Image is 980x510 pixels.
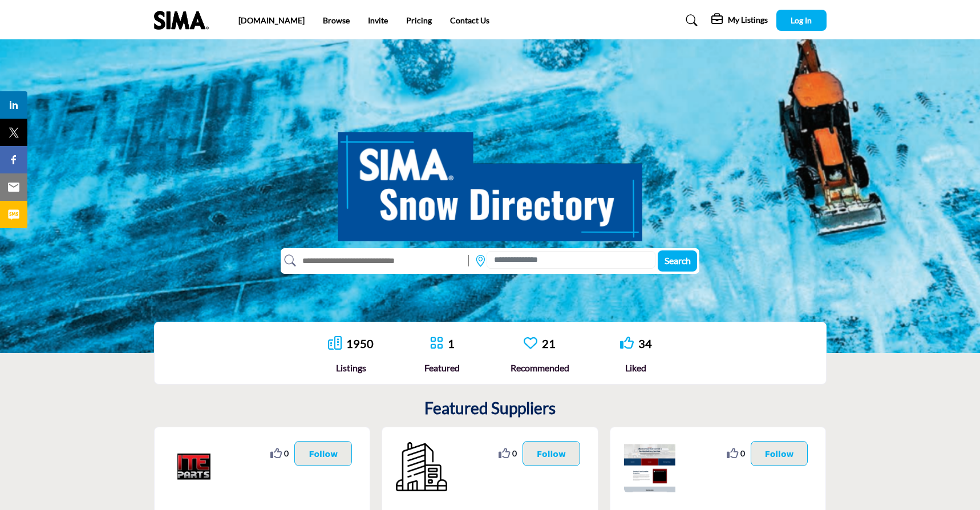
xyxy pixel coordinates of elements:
a: 1 [448,337,455,350]
span: 0 [284,447,289,459]
a: Contact Us [450,15,489,25]
img: SIMA Snow Directory [338,119,642,241]
img: Site Logo [154,11,214,30]
img: Henderson Products [396,441,447,492]
button: Search [658,250,697,272]
span: Search [665,255,691,266]
button: Follow [751,441,808,466]
a: 1950 [346,337,374,350]
img: Rectangle%203585.svg [465,252,472,269]
a: [DOMAIN_NAME] [238,15,305,25]
div: Featured [424,361,460,375]
span: Log In [791,15,812,25]
p: Follow [537,447,566,460]
a: Search [675,11,705,30]
a: Go to Featured [430,336,443,351]
div: My Listings [711,14,768,27]
a: Browse [323,15,350,25]
a: Pricing [406,15,432,25]
p: Follow [765,447,794,460]
a: Invite [368,15,388,25]
img: Intercon Truck of Baltimore [168,441,220,492]
p: Follow [309,447,338,460]
div: Listings [328,361,374,375]
a: Go to Recommended [524,336,537,351]
span: 0 [740,447,745,459]
img: Chloride Solutions LLC [624,441,675,492]
button: Follow [523,441,580,466]
div: Liked [620,361,652,375]
i: Go to Liked [620,336,634,350]
button: Log In [776,10,827,31]
span: 0 [512,447,517,459]
h5: My Listings [728,15,768,25]
a: 34 [638,337,652,350]
a: 21 [542,337,556,350]
button: Follow [294,441,352,466]
h2: Featured Suppliers [424,399,556,418]
div: Recommended [511,361,569,375]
